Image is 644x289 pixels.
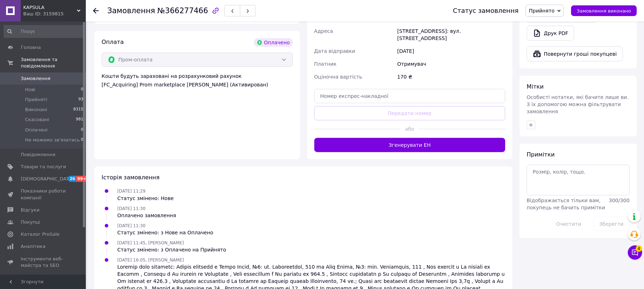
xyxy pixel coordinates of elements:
span: Інструменти веб-майстра та SEO [21,256,66,269]
div: Ваш ID: 3159815 [23,11,86,17]
button: Згенерувати ЕН [314,138,506,152]
span: Не можемо зв'язатись [25,137,80,143]
span: [DATE] 16:05, [PERSON_NAME] [117,258,184,263]
div: Оплачено [254,38,292,47]
span: Товари та послуги [21,164,66,170]
span: Прийнято [529,8,555,14]
input: Пошук [4,25,84,38]
span: Скасовані [25,116,49,123]
span: Примітки [527,151,555,158]
span: Аналітика [21,243,45,250]
span: Оціночна вартість [314,74,362,80]
span: Замовлення виконано [577,8,631,14]
div: Отримувач [396,58,507,70]
span: або [400,125,419,133]
span: Нові [25,86,35,93]
div: Статус змінено: з Оплачено на Прийнято [117,246,226,253]
div: Кошти будуть зараховані на розрахунковий рахунок [102,73,293,88]
span: Адреса [314,28,333,34]
span: Замовлення та повідомлення [21,56,86,69]
span: [DEMOGRAPHIC_DATA] [21,176,74,182]
span: Замовлення [21,75,50,82]
button: Повернути гроші покупцеві [527,46,623,61]
span: KAPSULA [23,4,77,11]
span: Показники роботи компанії [21,188,66,201]
div: [FC_Acquiring] Prom marketplace [PERSON_NAME] (Активирован) [102,81,293,88]
span: Оплачені [25,127,48,133]
div: [DATE] [396,45,507,58]
span: 300 / 300 [609,198,630,203]
span: 0 [81,137,83,143]
span: Історія замовлення [102,174,159,181]
span: Мітки [527,83,544,90]
span: Повідомлення [21,151,55,158]
span: [DATE] 11:45, [PERSON_NAME] [117,240,184,245]
span: Замовлення [107,6,155,15]
div: Статус змінено: Нове [117,195,174,202]
div: [STREET_ADDRESS]: вул. [STREET_ADDRESS] [396,25,507,45]
button: Чат з покупцем4 [628,245,642,260]
div: Статус замовлення [453,7,519,14]
span: Особисті нотатки, які бачите лише ви. З їх допомогою можна фільтрувати замовлення [527,94,629,114]
span: 4 [636,245,642,252]
span: Відгуки [21,207,39,213]
span: Дата відправки [314,48,355,54]
span: 0 [81,127,83,133]
div: Повернутися назад [93,7,99,14]
span: 99+ [76,176,88,182]
a: Друк PDF [527,26,574,41]
span: Прийняті [25,96,47,103]
span: Головна [21,44,41,51]
div: Оплачено замовлення [117,212,176,219]
div: 170 ₴ [396,70,507,83]
span: 93 [78,96,83,103]
span: 26 [68,176,76,182]
span: 8315 [73,106,83,113]
span: Відображається тільки вам, покупець не бачить примітки [527,198,605,210]
span: Управління сайтом [21,274,66,287]
span: 0 [81,86,83,93]
span: [DATE] 11:30 [117,206,146,211]
span: Виконані [25,106,47,113]
span: 981 [76,116,83,123]
span: Платник [314,61,337,67]
div: Статус змінено: з Нове на Оплачено [117,229,213,236]
span: [DATE] 11:30 [117,223,146,228]
input: Номер експрес-накладної [314,89,506,103]
span: Покупці [21,219,40,225]
span: Каталог ProSale [21,231,59,238]
span: Оплата [102,39,124,45]
span: №366277466 [157,6,208,15]
span: [DATE] 11:29 [117,189,146,194]
button: Замовлення виконано [571,5,637,16]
